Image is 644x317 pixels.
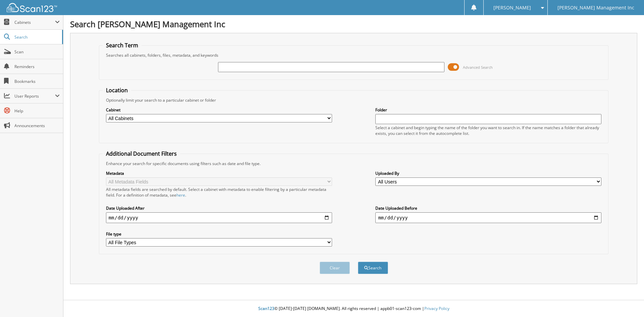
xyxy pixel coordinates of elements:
[493,6,531,10] span: [PERSON_NAME]
[14,19,55,25] span: Cabinets
[14,64,60,69] span: Reminders
[557,6,634,10] span: [PERSON_NAME] Management Inc
[103,87,131,94] legend: Location
[106,170,332,176] label: Metadata
[70,18,637,30] h1: Search [PERSON_NAME] Management Inc
[375,205,601,211] label: Date Uploaded Before
[103,52,605,58] div: Searches all cabinets, folders, files, metadata, and keywords
[375,212,601,223] input: end
[424,306,449,311] a: Privacy Policy
[14,78,60,84] span: Bookmarks
[176,192,185,198] a: here
[14,34,59,40] span: Search
[375,125,601,136] div: Select a cabinet and begin typing the name of the folder you want to search in. If the name match...
[103,161,605,166] div: Enhance your search for specific documents using filters such as date and file type.
[14,108,60,114] span: Help
[14,123,60,128] span: Announcements
[103,150,180,157] legend: Additional Document Filters
[106,205,332,211] label: Date Uploaded After
[106,187,332,198] div: All metadata fields are searched by default. Select a cabinet with metadata to enable filtering b...
[320,262,350,274] button: Clear
[14,49,60,55] span: Scan
[258,306,274,311] span: Scan123
[375,170,601,176] label: Uploaded By
[358,262,388,274] button: Search
[375,107,601,113] label: Folder
[106,107,332,113] label: Cabinet
[463,65,493,70] span: Advanced Search
[14,93,55,99] span: User Reports
[106,231,332,237] label: File type
[106,212,332,223] input: start
[103,97,605,103] div: Optionally limit your search to a particular cabinet or folder
[7,3,57,12] img: scan123-logo-white.svg
[103,42,142,49] legend: Search Term
[63,301,644,317] div: © [DATE]-[DATE] [DOMAIN_NAME]. All rights reserved | appb01-scan123-com |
